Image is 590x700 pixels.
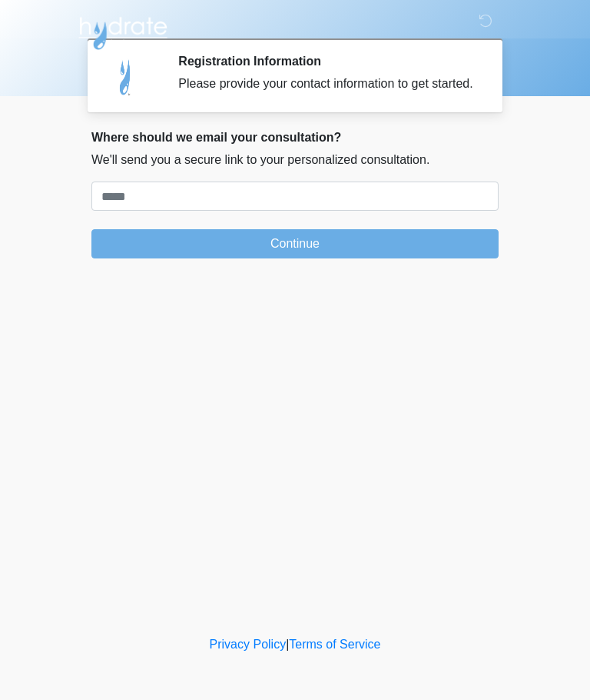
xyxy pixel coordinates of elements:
[289,638,380,651] a: Terms of Service
[76,12,170,51] img: Hydrate IV Bar - Arcadia Logo
[210,638,287,651] a: Privacy Policy
[286,638,289,651] a: |
[178,75,476,93] div: Please provide your contact information to get started.
[91,151,499,169] p: We'll send you a secure link to your personalized consultation.
[91,229,499,258] button: Continue
[103,54,149,100] img: Agent Avatar
[91,130,499,145] h2: Where should we email your consultation?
